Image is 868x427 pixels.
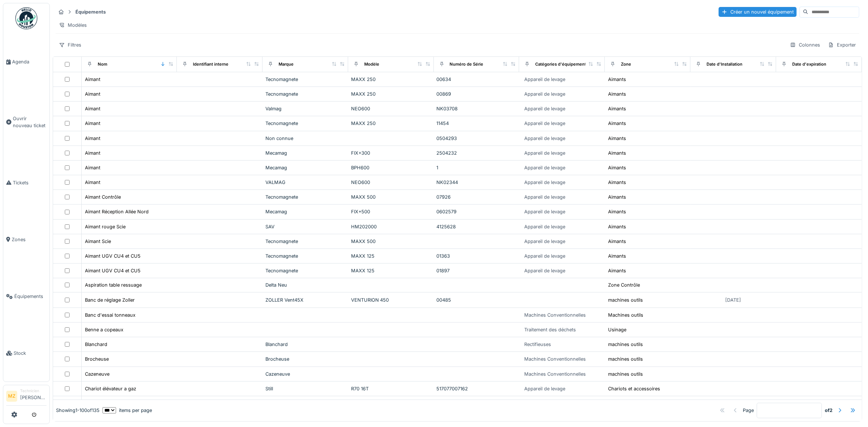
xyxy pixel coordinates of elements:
span: Agenda [12,58,46,65]
div: Appareil de levage [524,150,565,157]
div: MAXX 250 [351,76,431,83]
div: 11454 [437,120,517,127]
div: Appareil de levage [524,91,565,97]
div: Appareil de levage [524,253,565,259]
div: Delta Neu [265,281,345,288]
div: items per page [103,407,152,414]
div: Usinage [608,326,626,333]
a: Zones [3,211,49,268]
span: Zones [12,236,46,243]
div: 517077007162 [437,385,517,392]
div: Appareil de levage [524,267,565,274]
span: Ouvrir nouveau ticket [13,115,46,129]
div: Machines Conventionnelles [524,356,586,362]
div: Tecnomagnete [265,238,345,245]
div: BPH600 [351,164,431,171]
div: [DATE] [726,297,741,303]
div: Numéro de Série [450,61,484,67]
div: Modèles [56,20,90,30]
div: Appareil de levage [524,76,565,83]
div: NEO600 [351,105,431,112]
div: 07926 [437,194,517,200]
div: Aimants [608,164,626,171]
a: Ouvrir nouveau ticket [3,90,49,154]
div: Aimant [85,179,100,186]
div: Banc d'essai tonneaux [85,312,135,319]
div: Aspiration table ressuage [85,281,142,288]
div: Aimant UGV CU4 et CU5 [85,267,141,274]
div: Aimant [85,120,100,127]
div: Rectifieuses [524,341,551,348]
div: MAXX 125 [351,267,431,274]
div: Mecamag [265,164,345,171]
div: MAXX 500 [351,194,431,200]
div: Tecnomagnete [265,91,345,97]
div: Aimants [608,91,626,97]
div: Nom [98,61,107,67]
div: Appareil de levage [524,238,565,245]
div: NK03708 [437,105,517,112]
div: Banc de réglage Zoller [85,297,135,303]
div: Aimants [608,267,626,274]
div: Showing 1 - 100 of 135 [56,407,100,414]
div: Appareil de levage [524,208,565,215]
div: Tecnomagnete [265,253,345,259]
div: 01363 [437,253,517,259]
div: machines outils [608,341,643,348]
div: Machines Conventionnelles [524,371,586,378]
div: FIX+300 [351,150,431,157]
div: Appareil de levage [524,385,565,392]
span: Équipements [14,293,46,300]
div: Aimants [608,76,626,83]
div: Benne a copeaux [85,326,123,333]
div: NEO600 [351,179,431,186]
div: 4125628 [437,223,517,230]
div: Aimant UGV CU4 et CU5 [85,253,141,259]
div: VALMAG [265,179,345,186]
div: Aimant Contrôle [85,194,121,200]
div: Identifiant interne [193,61,228,67]
div: Tecnomagnete [265,76,345,83]
div: ZOLLER Vent45X [265,297,345,303]
div: 0602579 [437,208,517,215]
div: 0504293 [437,135,517,142]
a: MZ Technicien[PERSON_NAME] [6,388,46,406]
div: Appareil de levage [524,223,565,230]
a: Agenda [3,33,49,90]
div: Aimants [608,194,626,200]
div: Aimants [608,179,626,186]
div: MAXX 125 [351,253,431,259]
div: Valmag [265,105,345,112]
div: 2504232 [437,150,517,157]
div: VENTURION 450 [351,297,431,303]
span: Stock [14,350,46,357]
li: [PERSON_NAME] [20,388,46,404]
img: Badge_color-CXgf-gQk.svg [15,7,37,29]
div: Date d'Installation [707,61,742,67]
div: Aimant [85,76,100,83]
div: Aimant [85,135,100,142]
div: Zone Contrôle [608,281,640,288]
div: Appareil de levage [524,120,565,127]
div: Colonnes [787,40,823,50]
div: Chariot élévateur a gaz [85,385,136,392]
div: FIX+500 [351,208,431,215]
div: Tecnomagnete [265,120,345,127]
div: Blanchard [265,341,345,348]
div: MAXX 250 [351,91,431,97]
div: Aimant [85,150,100,157]
div: Appareil de levage [524,194,565,200]
a: Stock [3,325,49,382]
a: Tickets [3,154,49,211]
div: 00634 [437,76,517,83]
div: machines outils [608,356,643,362]
div: Non connue [265,135,345,142]
div: Appareil de levage [524,179,565,186]
div: Mecamag [265,150,345,157]
div: Exporter [825,40,859,50]
div: 1 [437,164,517,171]
div: 00485 [437,297,517,303]
div: Aimants [608,150,626,157]
div: machines outils [608,371,643,378]
div: Aimant Réception Allée Nord [85,208,149,215]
